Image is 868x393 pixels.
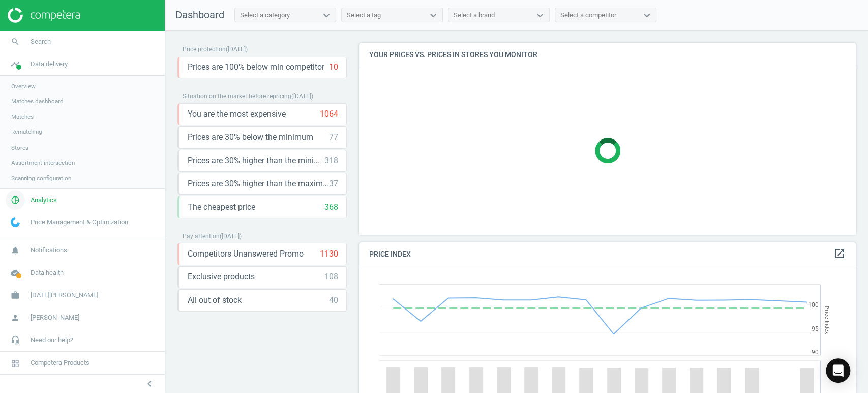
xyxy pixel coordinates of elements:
span: Data health [31,268,64,277]
span: Notifications [31,246,67,255]
div: 10 [329,62,338,73]
text: 90 [812,349,819,356]
i: person [6,308,25,327]
span: Analytics [31,195,57,205]
div: 40 [329,295,338,306]
span: Dashboard [175,9,224,21]
div: Select a brand [454,11,495,20]
span: Prices are 30% higher than the minimum [188,155,324,166]
i: timeline [6,54,25,74]
img: wGWNvw8QSZomAAAAABJRU5ErkJggg== [11,217,20,227]
span: Prices are 100% below min competitor [188,62,324,73]
span: Matches [11,113,34,121]
span: Assortment intersection [11,159,75,167]
div: 37 [329,178,338,189]
div: Select a competitor [560,11,616,20]
div: Select a tag [347,11,381,20]
span: Overview [11,82,36,90]
span: Situation on the market before repricing [183,93,291,100]
span: Prices are 30% higher than the maximal [188,178,329,189]
div: 368 [324,202,338,213]
span: Competitors Unanswered Promo [188,248,304,260]
i: open_in_new [833,247,846,260]
h4: Your prices vs. prices in stores you monitor [359,43,856,67]
tspan: Price Index [824,306,830,334]
div: 318 [324,155,338,166]
i: cloud_done [6,263,25,283]
span: Matches dashboard [11,97,64,105]
div: 108 [324,271,338,283]
i: work [6,286,25,305]
span: [DATE][PERSON_NAME] [31,291,98,300]
span: The cheapest price [188,202,255,213]
span: You are the most expensive [188,108,286,120]
text: 100 [808,301,819,308]
span: ( [DATE] ) [226,46,248,53]
i: pie_chart_outlined [6,190,25,210]
span: Exclusive products [188,271,255,283]
span: Prices are 30% below the minimum [188,132,313,143]
img: ajHJNr6hYgQAAAAASUVORK5CYII= [8,8,80,23]
span: Data delivery [31,60,68,69]
span: Scanning configuration [11,174,71,182]
span: Search [31,37,51,46]
span: All out of stock [188,295,242,306]
text: 95 [812,325,819,332]
div: Select a category [240,11,290,20]
span: Stores [11,144,28,152]
span: Price protection [183,46,226,53]
button: chevron_left [137,377,162,390]
i: search [6,32,25,51]
i: chevron_left [143,378,156,390]
span: ( [DATE] ) [220,233,242,240]
div: 1064 [320,108,338,120]
span: [PERSON_NAME] [31,313,79,322]
div: 1130 [320,248,338,260]
i: headset_mic [6,330,25,350]
a: open_in_new [833,247,846,261]
span: Need our help? [31,335,73,345]
span: Rematching [11,128,42,136]
h4: Price Index [359,242,856,266]
span: Price Management & Optimization [31,218,128,227]
span: Pay attention [183,233,220,240]
span: ( [DATE] ) [291,93,313,100]
i: notifications [6,241,25,260]
div: Open Intercom Messenger [826,358,850,383]
span: Competera Products [31,358,89,368]
div: 77 [329,132,338,143]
